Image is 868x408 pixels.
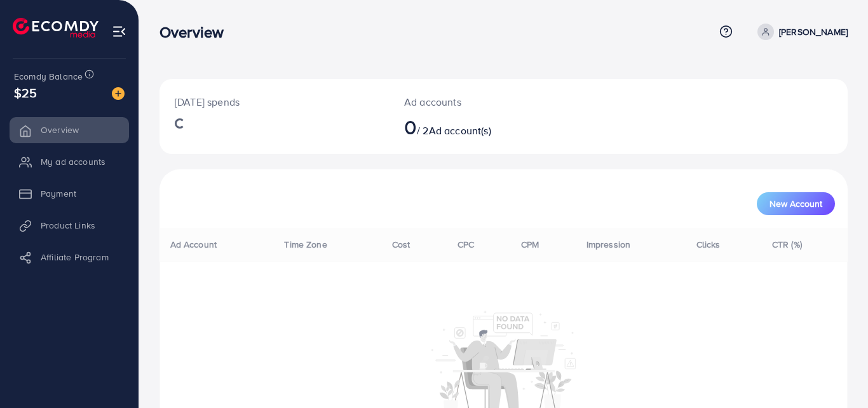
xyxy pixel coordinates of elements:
img: logo [13,18,98,38]
p: Ad accounts [404,94,546,109]
h3: Overview [159,23,234,41]
img: menu [112,24,126,39]
button: New Account [757,192,835,215]
span: Ad account(s) [429,123,491,137]
span: 0 [404,112,417,141]
img: image [112,87,125,100]
span: $25 [14,83,37,102]
span: New Account [770,199,822,208]
a: [PERSON_NAME] [752,24,848,40]
span: Ecomdy Balance [14,70,83,83]
p: [DATE] spends [175,94,374,109]
h2: / 2 [404,115,546,139]
p: [PERSON_NAME] [779,24,848,39]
